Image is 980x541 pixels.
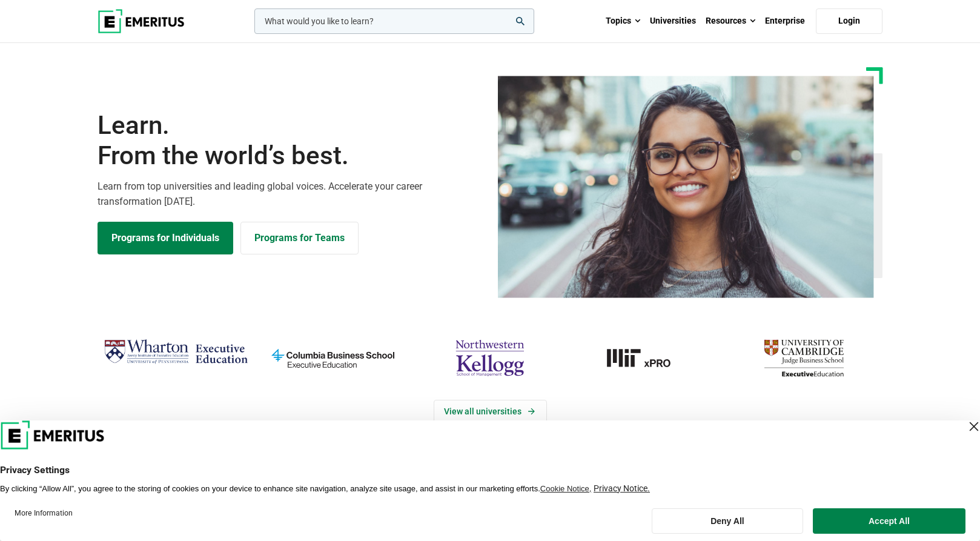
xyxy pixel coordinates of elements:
a: View Universities [434,400,547,423]
img: columbia-business-school [260,334,405,382]
input: woocommerce-product-search-field-0 [254,8,534,34]
a: Explore Programs [98,222,233,254]
img: northwestern-kellogg [417,334,562,382]
img: Learn from the world's best [498,76,874,298]
img: MIT xPRO [575,334,720,382]
h1: Learn. [98,110,483,171]
a: MIT-xPRO [575,334,720,382]
span: From the world’s best. [98,141,483,171]
a: Explore for Business [240,222,359,254]
p: Learn from top universities and leading global voices. Accelerate your career transformation [DATE]. [98,179,483,210]
img: Wharton Executive Education [104,334,248,370]
img: cambridge-judge-business-school [732,334,876,382]
a: Login [816,8,882,34]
